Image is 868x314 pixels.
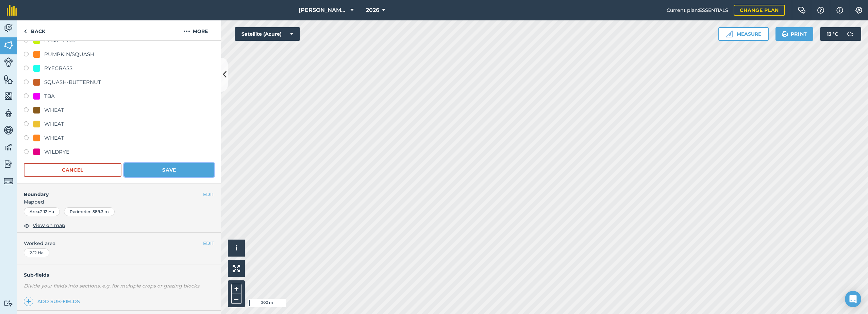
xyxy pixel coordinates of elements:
div: WHEAT [44,134,64,142]
button: i [228,240,245,257]
span: 2026 [366,6,379,14]
span: Current plan : ESSENTIALS [667,6,728,14]
button: More [170,20,221,40]
img: svg+xml;base64,PHN2ZyB4bWxucz0iaHR0cDovL3d3dy53My5vcmcvMjAwMC9zdmciIHdpZHRoPSI1NiIgaGVpZ2h0PSI2MC... [4,40,13,50]
button: + [231,284,241,294]
button: View on map [24,222,65,230]
button: – [231,294,241,304]
img: svg+xml;base64,PD94bWwgdmVyc2lvbj0iMS4wIiBlbmNvZGluZz0idXRmLTgiPz4KPCEtLSBHZW5lcmF0b3I6IEFkb2JlIE... [4,108,13,118]
button: EDIT [203,191,214,198]
img: svg+xml;base64,PHN2ZyB4bWxucz0iaHR0cDovL3d3dy53My5vcmcvMjAwMC9zdmciIHdpZHRoPSIxOSIgaGVpZ2h0PSIyNC... [782,30,788,38]
span: 13 ° C [827,27,838,41]
button: Measure [718,27,769,41]
img: svg+xml;base64,PHN2ZyB4bWxucz0iaHR0cDovL3d3dy53My5vcmcvMjAwMC9zdmciIHdpZHRoPSIxNyIgaGVpZ2h0PSIxNy... [836,6,843,14]
a: Back [17,20,52,40]
div: RYEGRASS [44,64,72,72]
img: svg+xml;base64,PHN2ZyB4bWxucz0iaHR0cDovL3d3dy53My5vcmcvMjAwMC9zdmciIHdpZHRoPSI1NiIgaGVpZ2h0PSI2MC... [4,74,13,84]
img: svg+xml;base64,PD94bWwgdmVyc2lvbj0iMS4wIiBlbmNvZGluZz0idXRmLTgiPz4KPCEtLSBHZW5lcmF0b3I6IEFkb2JlIE... [4,176,13,186]
img: svg+xml;base64,PD94bWwgdmVyc2lvbj0iMS4wIiBlbmNvZGluZz0idXRmLTgiPz4KPCEtLSBHZW5lcmF0b3I6IEFkb2JlIE... [4,23,13,33]
img: fieldmargin Logo [7,5,17,16]
div: WHEAT [44,120,64,128]
span: [PERSON_NAME] Farm Life [299,6,348,14]
div: WHEAT [44,106,64,114]
img: svg+xml;base64,PD94bWwgdmVyc2lvbj0iMS4wIiBlbmNvZGluZz0idXRmLTgiPz4KPCEtLSBHZW5lcmF0b3I6IEFkb2JlIE... [4,300,13,307]
img: svg+xml;base64,PHN2ZyB4bWxucz0iaHR0cDovL3d3dy53My5vcmcvMjAwMC9zdmciIHdpZHRoPSI5IiBoZWlnaHQ9IjI0Ii... [24,27,27,35]
div: 2.12 Ha [24,248,49,257]
img: svg+xml;base64,PD94bWwgdmVyc2lvbj0iMS4wIiBlbmNvZGluZz0idXRmLTgiPz4KPCEtLSBHZW5lcmF0b3I6IEFkb2JlIE... [4,142,13,152]
img: svg+xml;base64,PHN2ZyB4bWxucz0iaHR0cDovL3d3dy53My5vcmcvMjAwMC9zdmciIHdpZHRoPSIyMCIgaGVpZ2h0PSIyNC... [183,27,190,35]
button: Satellite (Azure) [235,27,300,41]
button: Save [124,163,214,177]
img: svg+xml;base64,PD94bWwgdmVyc2lvbj0iMS4wIiBlbmNvZGluZz0idXRmLTgiPz4KPCEtLSBHZW5lcmF0b3I6IEFkb2JlIE... [4,125,13,135]
button: Print [775,27,814,41]
div: WILDRYE [44,148,69,156]
img: svg+xml;base64,PHN2ZyB4bWxucz0iaHR0cDovL3d3dy53My5vcmcvMjAwMC9zdmciIHdpZHRoPSI1NiIgaGVpZ2h0PSI2MC... [4,91,13,101]
div: TBA [44,92,55,100]
img: Two speech bubbles overlapping with the left bubble in the forefront [798,7,806,14]
div: Area : 2.12 Ha [24,207,60,216]
img: svg+xml;base64,PD94bWwgdmVyc2lvbj0iMS4wIiBlbmNvZGluZz0idXRmLTgiPz4KPCEtLSBHZW5lcmF0b3I6IEFkb2JlIE... [4,57,13,67]
img: Four arrows, one pointing top left, one top right, one bottom right and the last bottom left [233,265,240,272]
button: 13 °C [820,27,861,41]
span: View on map [33,222,65,229]
img: svg+xml;base64,PHN2ZyB4bWxucz0iaHR0cDovL3d3dy53My5vcmcvMjAwMC9zdmciIHdpZHRoPSIxNCIgaGVpZ2h0PSIyNC... [26,297,31,306]
a: Add sub-fields [24,297,83,306]
button: Cancel [24,163,121,177]
em: Divide your fields into sections, e.g. for multiple crops or grazing blocks [24,283,199,289]
button: EDIT [203,240,214,247]
span: Worked area [24,240,214,247]
span: Mapped [17,198,221,206]
h4: Boundary [17,184,203,198]
div: SQUASH-BUTTERNUT [44,78,101,86]
h4: Sub-fields [17,271,221,279]
div: PUMPKIN/SQUASH [44,50,94,58]
img: A question mark icon [817,7,825,14]
div: Open Intercom Messenger [845,291,861,307]
div: Perimeter : 589.3 m [64,207,115,216]
img: svg+xml;base64,PD94bWwgdmVyc2lvbj0iMS4wIiBlbmNvZGluZz0idXRmLTgiPz4KPCEtLSBHZW5lcmF0b3I6IEFkb2JlIE... [844,27,857,41]
img: svg+xml;base64,PHN2ZyB4bWxucz0iaHR0cDovL3d3dy53My5vcmcvMjAwMC9zdmciIHdpZHRoPSIxOCIgaGVpZ2h0PSIyNC... [24,222,30,230]
span: i [235,244,237,252]
img: A cog icon [855,7,863,14]
img: Ruler icon [726,31,733,37]
a: Change plan [734,5,785,16]
img: svg+xml;base64,PD94bWwgdmVyc2lvbj0iMS4wIiBlbmNvZGluZz0idXRmLTgiPz4KPCEtLSBHZW5lcmF0b3I6IEFkb2JlIE... [4,159,13,169]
